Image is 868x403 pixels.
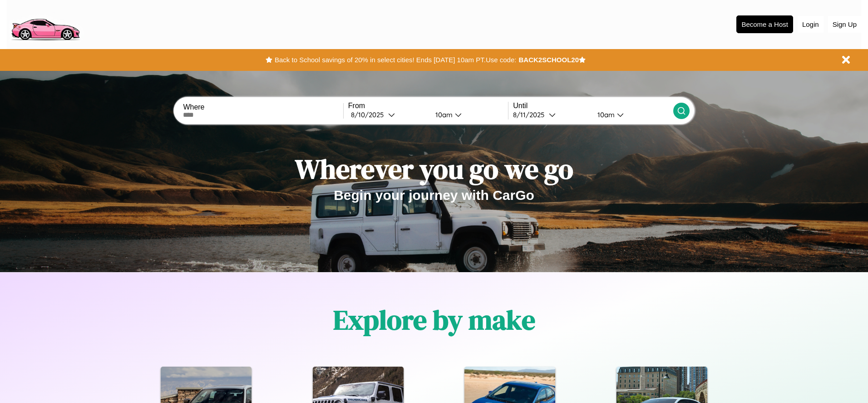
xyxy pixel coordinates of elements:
div: 8 / 11 / 2025 [513,110,549,119]
div: 10am [593,110,617,119]
label: From [348,102,508,110]
div: 10am [431,110,455,119]
label: Where [183,103,343,111]
h1: Explore by make [333,301,535,338]
label: Until [513,102,673,110]
button: Become a Host [736,15,793,33]
button: Back to School savings of 20% in select cities! Ends [DATE] 10am PT.Use code: [272,54,518,66]
button: 10am [428,110,508,119]
button: 8/10/2025 [348,110,428,119]
button: Login [798,16,824,33]
b: BACK2SCHOOL20 [518,56,579,64]
div: 8 / 10 / 2025 [351,110,388,119]
button: Sign Up [828,16,861,33]
button: 10am [590,110,673,119]
img: logo [7,5,84,43]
